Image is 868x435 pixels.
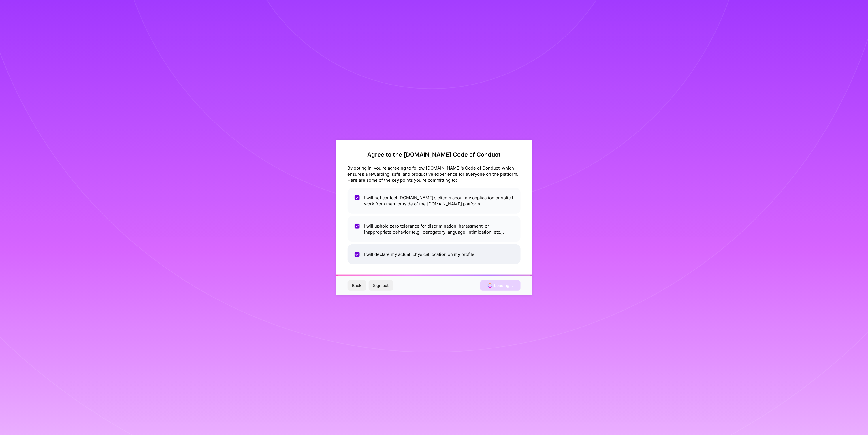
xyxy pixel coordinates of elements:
[348,188,521,214] li: I will not contact [DOMAIN_NAME]'s clients about my application or solicit work from them outside...
[348,216,521,242] li: I will uphold zero tolerance for discrimination, harassment, or inappropriate behavior (e.g., der...
[373,283,389,288] span: Sign out
[348,151,521,158] h2: Agree to the [DOMAIN_NAME] Code of Conduct
[348,280,366,291] button: Back
[352,283,362,288] span: Back
[369,280,393,291] button: Sign out
[348,244,521,264] li: I will declare my actual, physical location on my profile.
[348,165,521,183] div: By opting in, you're agreeing to follow [DOMAIN_NAME]'s Code of Conduct, which ensures a rewardin...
